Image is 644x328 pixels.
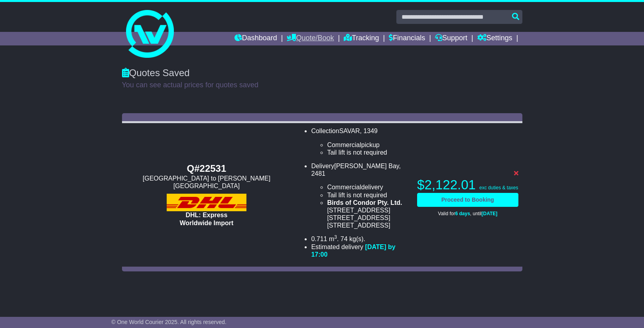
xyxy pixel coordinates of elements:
p: Valid for , until [417,211,518,216]
span: m . [329,236,339,242]
li: Tail lift is not required [327,149,409,156]
sup: 3 [334,234,337,240]
li: Delivery [311,162,409,230]
div: Birds of Condor Pty. Ltd. [327,199,409,206]
span: [DATE] by 17:00 [311,244,395,258]
div: Q#22531 [126,163,288,175]
span: , 2481 [311,163,401,177]
span: DHL: Express Worldwide Import [180,212,234,226]
span: , 1349 [360,128,378,134]
span: 0.711 [311,236,327,242]
a: Support [435,32,467,45]
a: Tracking [344,32,379,45]
span: © One World Courier 2025. All rights reserved. [111,319,226,325]
li: Tail lift is not required [327,191,409,199]
div: [STREET_ADDRESS] [327,214,409,222]
a: Quote/Book [287,32,334,45]
a: Financials [389,32,425,45]
img: DHL: Express Worldwide Import [167,194,246,211]
div: [STREET_ADDRESS] [327,222,409,229]
span: Commercial [327,184,361,191]
span: [PERSON_NAME] Bay [334,163,399,169]
span: 2,122.01 [424,177,475,192]
li: Collection [311,127,409,156]
div: [GEOGRAPHIC_DATA] to [PERSON_NAME][GEOGRAPHIC_DATA] [126,175,288,190]
span: [DATE] [482,211,498,216]
li: delivery [327,183,409,191]
a: Settings [477,32,512,45]
li: Estimated delivery [311,243,409,258]
span: 74 [341,236,348,242]
span: 6 days [455,211,470,216]
p: You can see actual prices for quotes saved [122,81,522,90]
span: kg(s). [349,236,365,242]
span: exc duties & taxes [479,185,518,191]
a: Dashboard [234,32,277,45]
span: SAVAR [339,128,360,134]
a: Proceed to Booking [417,193,518,207]
span: $ [417,177,476,192]
div: [STREET_ADDRESS] [327,206,409,214]
span: Commercial [327,141,361,148]
li: pickup [327,141,409,149]
div: Quotes Saved [122,67,522,79]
